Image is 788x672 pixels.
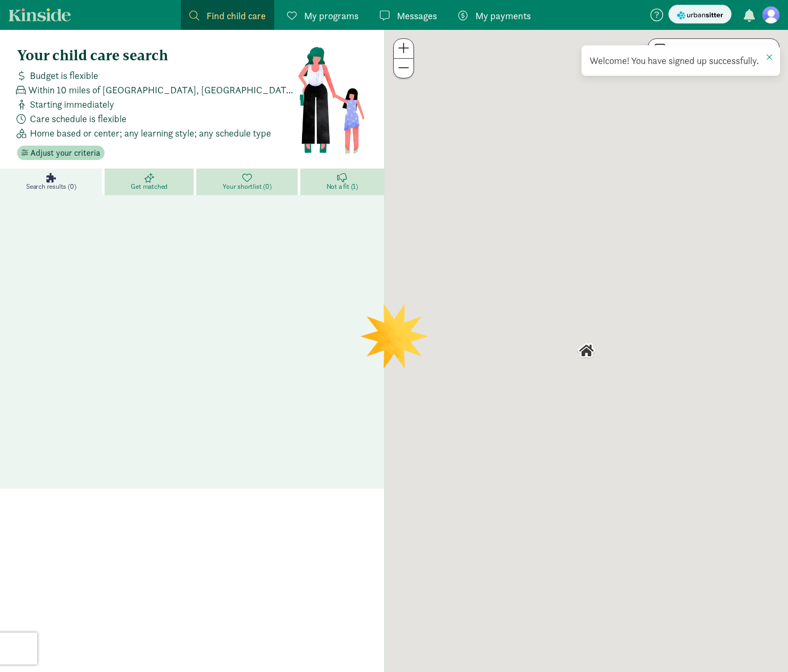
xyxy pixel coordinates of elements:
[30,126,271,140] span: Home based or center; any learning style; any schedule type
[590,53,772,68] div: Welcome! You have signed up successfully.
[577,342,595,360] div: Click to see details
[17,47,297,64] h4: Your child care search
[28,83,297,97] span: Within 10 miles of [GEOGRAPHIC_DATA], [GEOGRAPHIC_DATA] 91403
[30,97,114,111] span: Starting immediately
[30,147,100,159] span: Adjust your criteria
[17,146,105,161] button: Adjust your criteria
[30,68,98,83] span: Budget is flexible
[9,8,71,21] a: Kinside
[677,10,723,21] img: urbansitter_logo_small.svg
[196,169,300,195] a: Your shortlist (0)
[300,169,384,195] a: Not a fit (1)
[475,9,531,23] span: My payments
[105,169,196,195] a: Get matched
[26,182,76,191] span: Search results (0)
[222,182,271,191] span: Your shortlist (0)
[206,9,266,23] span: Find child care
[30,111,126,126] span: Care schedule is flexible
[397,9,437,23] span: Messages
[304,9,359,23] span: My programs
[131,182,168,191] span: Get matched
[327,182,358,191] span: Not a fit (1)
[665,43,773,55] label: Search as I move the map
